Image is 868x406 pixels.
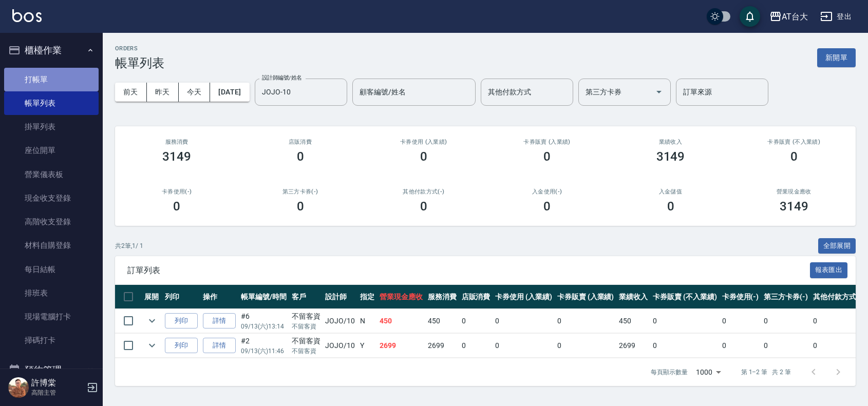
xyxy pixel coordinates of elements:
h2: 卡券使用(-) [127,188,226,195]
td: 0 [493,334,555,358]
button: 登出 [816,7,856,26]
th: 操作 [200,285,238,309]
th: 卡券使用(-) [720,285,762,309]
button: 昨天 [147,83,179,102]
th: 其他付款方式(-) [810,285,867,309]
th: 第三方卡券(-) [761,285,810,309]
td: 2699 [616,334,650,358]
td: 0 [720,334,762,358]
a: 掛單列表 [4,115,99,139]
p: 共 2 筆, 1 / 1 [115,241,143,250]
div: 1000 [692,358,725,386]
td: 450 [425,309,459,333]
h3: 3149 [780,199,808,214]
td: JOJO /10 [323,334,357,358]
button: 列印 [165,338,198,354]
th: 客戶 [289,285,323,309]
td: 0 [555,309,617,333]
h3: 0 [420,199,427,214]
img: Logo [12,9,42,22]
h3: 3149 [162,149,191,164]
button: 新開單 [817,48,856,67]
td: 0 [761,334,810,358]
a: 打帳單 [4,68,99,91]
label: 設計師編號/姓名 [262,74,302,82]
h2: 卡券販賣 (不入業績) [745,139,843,145]
button: 報表匯出 [810,262,848,278]
p: 每頁顯示數量 [651,368,688,377]
button: 櫃檯作業 [4,37,99,64]
td: 450 [616,309,650,333]
div: 不留客資 [292,336,320,346]
h3: 0 [297,199,304,214]
td: 0 [459,309,493,333]
td: #2 [238,334,289,358]
h3: 0 [173,199,180,214]
td: 0 [720,309,762,333]
p: 09/13 (六) 11:46 [241,346,287,356]
td: 2699 [425,334,459,358]
button: 列印 [165,313,198,329]
p: 不留客資 [292,346,320,356]
h3: 0 [667,199,674,214]
th: 服務消費 [425,285,459,309]
td: #6 [238,309,289,333]
th: 店販消費 [459,285,493,309]
h3: 帳單列表 [115,56,164,70]
h3: 0 [543,149,551,164]
button: 預約管理 [4,357,99,383]
h2: ORDERS [115,45,164,52]
th: 帳單編號/時間 [238,285,289,309]
td: 450 [377,309,425,333]
a: 帳單列表 [4,91,99,115]
h2: 卡券使用 (入業績) [374,139,473,145]
button: [DATE] [210,83,249,102]
td: 2699 [377,334,425,358]
a: 營業儀表板 [4,163,99,186]
th: 營業現金應收 [377,285,425,309]
button: 全部展開 [818,238,856,254]
td: 0 [810,334,867,358]
a: 詳情 [203,338,236,354]
button: expand row [144,338,160,353]
h2: 店販消費 [251,139,349,145]
h3: 0 [790,149,798,164]
button: expand row [144,313,160,328]
a: 現金收支登錄 [4,186,99,210]
h2: 入金使用(-) [498,188,596,195]
td: 0 [810,309,867,333]
button: save [740,6,760,27]
h2: 入金儲值 [621,188,720,195]
h3: 0 [543,199,551,214]
div: AT台大 [782,10,808,23]
span: 訂單列表 [127,265,810,276]
h2: 營業現金應收 [745,188,843,195]
a: 詳情 [203,313,236,329]
p: 09/13 (六) 13:14 [241,322,287,331]
th: 列印 [162,285,200,309]
button: Open [651,84,667,100]
p: 第 1–2 筆 共 2 筆 [741,368,791,377]
td: 0 [761,309,810,333]
h2: 其他付款方式(-) [374,188,473,195]
th: 指定 [357,285,377,309]
a: 高階收支登錄 [4,210,99,234]
div: 不留客資 [292,311,320,322]
button: 今天 [179,83,211,102]
p: 高階主管 [31,388,84,397]
th: 卡券使用 (入業績) [493,285,555,309]
th: 展開 [142,285,162,309]
h3: 服務消費 [127,139,226,145]
td: Y [357,334,377,358]
h3: 0 [420,149,427,164]
a: 報表匯出 [810,265,848,275]
h2: 第三方卡券(-) [251,188,349,195]
button: 前天 [115,83,147,102]
td: 0 [459,334,493,358]
h5: 許博棠 [31,378,84,388]
h3: 0 [297,149,304,164]
th: 業績收入 [616,285,650,309]
td: N [357,309,377,333]
td: 0 [650,334,719,358]
td: 0 [493,309,555,333]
